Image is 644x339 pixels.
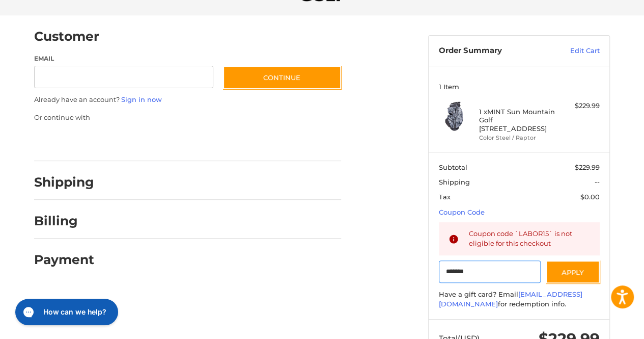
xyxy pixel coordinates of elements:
h3: Order Summary [439,46,548,56]
button: Apply [546,260,600,283]
iframe: Google Customer Reviews [560,311,644,339]
h2: Payment [34,252,94,268]
div: Coupon code `LABOR15` is not eligible for this checkout [469,229,590,249]
h2: Billing [34,213,94,229]
span: Shipping [439,178,470,186]
a: Coupon Code [439,208,485,216]
iframe: Gorgias live chat messenger [10,295,121,329]
a: Sign in now [121,95,162,103]
p: Or continue with [34,113,341,123]
span: $229.99 [575,163,600,171]
a: Edit Cart [548,46,600,56]
div: $229.99 [559,101,600,111]
input: Gift Certificate or Coupon Code [439,260,541,283]
p: Already have an account? [34,95,341,105]
button: Continue [223,66,341,89]
div: Have a gift card? Email for redemption info. [439,290,600,309]
li: Color Steel / Raptor [479,134,557,142]
h3: 1 Item [439,83,600,91]
span: $0.00 [580,193,600,201]
label: Email [34,54,213,63]
h4: 1 x MINT Sun Mountain Golf [STREET_ADDRESS] [479,108,557,133]
span: Subtotal [439,163,467,171]
span: -- [595,178,600,186]
span: Tax [439,193,451,201]
h2: Shipping [34,174,94,190]
iframe: PayPal-paypal [31,133,107,151]
iframe: PayPal-paylater [117,133,193,151]
iframe: PayPal-venmo [204,133,280,151]
h2: Customer [34,29,99,44]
